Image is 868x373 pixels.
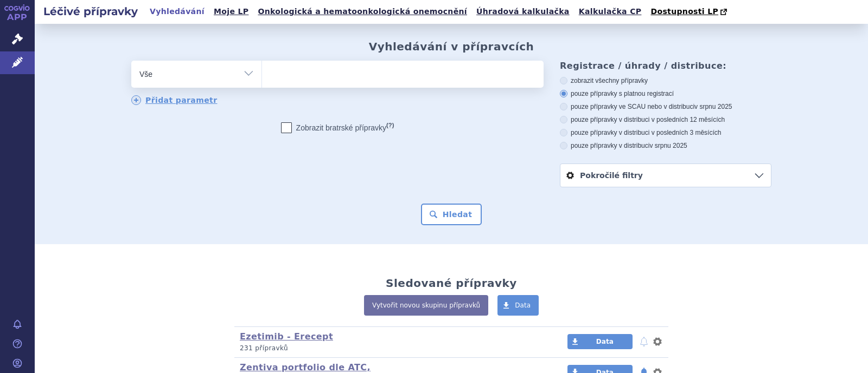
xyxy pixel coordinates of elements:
[131,95,218,105] a: Přidat parametr
[596,338,614,345] span: Data
[652,335,663,348] button: nastavení
[473,4,573,19] a: Úhradová kalkulačka
[560,115,771,124] label: pouze přípravky v distribuci v posledních 12 měsících
[386,122,394,129] abbr: (?)
[560,102,771,111] label: pouze přípravky ve SCAU nebo v distribuci
[146,4,208,19] a: Vyhledávání
[647,4,732,19] a: Dostupnosti LP
[560,141,771,150] label: pouze přípravky v distribuci
[649,142,687,149] span: v srpnu 2025
[560,89,771,98] label: pouze přípravky s platnou registrací
[560,76,771,85] label: zobrazit všechny přípravky
[560,61,771,71] h3: Registrace / úhrady / distribuce:
[386,277,517,290] h2: Sledované přípravky
[281,122,394,133] label: Zobrazit bratrské přípravky
[421,204,482,225] button: Hledat
[576,4,645,19] a: Kalkulačka CP
[650,7,718,16] span: Dostupnosti LP
[560,164,771,187] a: Pokročilé filtry
[210,4,252,19] a: Moje LP
[364,295,488,316] a: Vytvořit novou skupinu přípravků
[497,295,539,316] a: Data
[515,302,531,309] span: Data
[240,331,333,342] a: Ezetimib - Erecept
[254,4,470,19] a: Onkologická a hematoonkologická onemocnění
[639,335,649,348] button: notifikace
[567,334,633,349] a: Data
[694,103,732,110] span: v srpnu 2025
[369,40,534,53] h2: Vyhledávání v přípravcích
[560,128,771,137] label: pouze přípravky v distribuci v posledních 3 měsících
[240,344,288,352] span: 231 přípravků
[35,4,146,19] h2: Léčivé přípravky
